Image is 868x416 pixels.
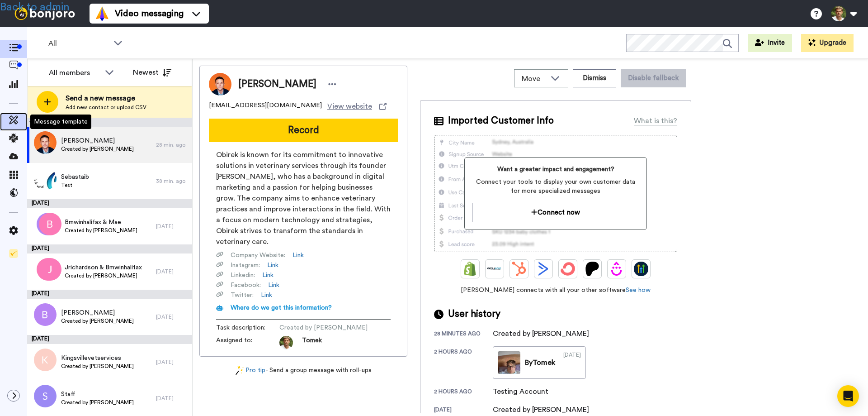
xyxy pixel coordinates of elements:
img: Image of Tomek Obirek [209,73,231,96]
span: Instagram : [231,261,260,270]
span: Imported Customer Info [448,114,554,128]
span: [PERSON_NAME] connects with all your other software [434,286,677,295]
div: What is this? [634,115,677,126]
span: Connect your tools to display your own customer data for more specialized messages [472,177,639,196]
span: Created by [PERSON_NAME] [65,272,142,279]
img: Patreon [585,262,599,276]
button: Invite [748,34,792,52]
a: Link [267,261,278,270]
a: Link [292,251,304,260]
span: Test [61,182,89,189]
span: [PERSON_NAME] [61,308,134,317]
span: Want a greater impact and engagement? [472,165,639,174]
img: vm-color.svg [95,6,109,21]
div: 28 min. ago [156,141,188,148]
button: Upgrade [801,34,854,52]
div: [DATE] [156,395,188,402]
div: 38 min. ago [156,177,188,185]
div: 28 minutes ago [434,330,493,339]
div: [DATE] [27,290,192,299]
img: cf56bcf7-5206-42df-921b-b2d738eecff6.png [34,349,57,371]
img: d90643f2-78f8-4748-9d49-66062b1c6d06.png [37,258,59,281]
span: Created by [PERSON_NAME] [61,145,134,153]
img: Drip [609,262,624,276]
span: Kingsvillevetservices [61,354,134,363]
a: Pro tip [236,366,265,375]
span: Facebook : [231,281,261,290]
img: GoHighLevel [634,262,648,276]
span: Created by [PERSON_NAME] [61,363,134,370]
div: Created by [PERSON_NAME] [493,404,589,415]
span: Obirek is known for its commitment to innovative solutions in veterinary services through its fou... [216,149,391,247]
button: Dismiss [573,69,616,87]
img: ActiveCampaign [536,262,551,276]
span: Add new contact or upload CSV [66,104,146,111]
span: Company Website : [231,251,285,260]
a: Link [262,271,274,280]
div: 2 hours ago [434,348,493,379]
img: 8dae7db9-3b70-4f37-b684-2b4d97ccbb3c.png [39,258,61,281]
div: [DATE] [434,406,493,415]
div: [DATE] [156,223,188,230]
img: Checklist.svg [9,249,18,258]
button: Disable fallback [621,69,686,87]
div: [DATE] [27,244,192,253]
div: [DATE] [27,335,192,344]
img: magic-wand.svg [236,366,244,375]
img: e59fa48c-5945-4857-b80c-6290f835612f.jpg [34,131,57,154]
span: [PERSON_NAME] [238,77,316,91]
span: Created by [PERSON_NAME] [279,323,368,332]
span: Video messaging [115,7,184,20]
img: Shopify [463,262,477,276]
a: View website [327,101,387,112]
span: Staff [61,390,134,399]
button: Connect now [472,203,639,222]
span: Send a new message [66,93,146,104]
a: Link [261,291,272,300]
img: 774166d4-db7b-4838-8754-3d1227d5d473.jpg [34,167,57,190]
img: ConvertKit [561,262,575,276]
span: Created by [PERSON_NAME] [61,399,134,406]
span: Tomek [302,336,322,349]
span: Bmwinhalifax & Mae [65,218,137,227]
div: [DATE] [156,359,188,366]
span: [PERSON_NAME] [61,136,134,145]
div: [DATE] [563,351,581,374]
span: [EMAIL_ADDRESS][DOMAIN_NAME] [209,101,322,112]
img: d90643f2-78f8-4748-9d49-66062b1c6d06.png [39,213,61,235]
div: [DATE] [156,313,188,320]
div: Open Intercom Messenger [837,385,859,407]
div: - Send a group message with roll-ups [199,366,407,375]
img: mt.png [37,213,59,235]
span: Assigned to: [216,336,279,349]
img: 74ff2111-2149-4f35-914b-a1a9db873fe7.png [34,303,57,326]
img: fcc82863-7063-4ab0-9378-3f6d3b849361-thumb.jpg [498,351,520,374]
a: See how [626,287,651,293]
img: de88e5ad-f8a1-486d-8043-7f3c1af817d8-1517679454.jpg [279,336,293,349]
span: Where do we get this information? [231,305,332,311]
span: Jrichardson & Bmwinhalifax [65,263,142,272]
img: Hubspot [512,262,526,276]
div: All members [49,67,100,78]
span: Created by [PERSON_NAME] [65,227,137,234]
span: Sebastaib [61,172,89,182]
a: Link [268,281,279,290]
a: ByTomek[DATE] [493,346,586,379]
button: Record [209,119,398,142]
div: [DATE] [27,118,192,127]
div: Testing Account [493,386,548,397]
div: 2 hours ago [434,388,493,397]
div: [DATE] [156,268,188,275]
img: 085121a3-d130-474f-88c8-b3fc9f390d8c.png [34,385,57,407]
span: Task description : [216,323,279,332]
button: Newest [126,63,178,81]
span: User history [448,307,500,321]
div: Message template [30,115,91,129]
span: Linkedin : [231,271,255,280]
span: Created by [PERSON_NAME] [61,317,134,325]
img: Ontraport [487,262,502,276]
div: By Tomek [525,357,555,368]
span: Twitter : [231,291,254,300]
